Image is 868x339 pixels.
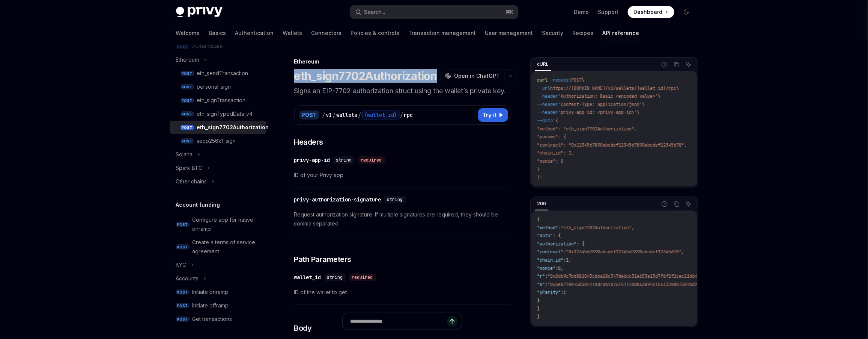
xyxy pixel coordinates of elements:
[400,111,403,119] div: /
[176,24,200,42] a: Welcome
[561,225,632,231] span: "eth_sign7702Authorization"
[350,313,447,330] input: Ask a question...
[561,265,564,271] span: ,
[548,273,727,279] span: "0x0db9c7bd881045cbba28c347de6cc32a653e15d7f6f2f1cec21d645f402a6419"
[193,288,229,297] div: Initiate onramp
[682,249,684,255] span: ,
[170,148,204,161] button: Solana
[628,6,674,18] a: Dashboard
[564,289,566,295] span: 1
[170,107,266,121] a: POSTeth_signTypedData_v4
[181,98,194,103] span: POST
[197,82,231,91] div: personal_sign
[387,197,403,203] span: string
[299,110,319,120] div: POST
[170,285,266,299] a: POSTInitiate onramp
[564,257,566,263] span: :
[358,111,361,119] div: /
[181,84,194,90] span: POST
[176,200,220,209] h5: Account funding
[572,77,582,83] span: POST
[311,24,342,42] a: Connectors
[537,158,564,164] span: "nonce": 0
[181,125,194,130] span: POST
[170,312,266,326] a: POSTGet transactions
[558,93,658,99] span: 'Authorization: Basic <encoded-value>'
[197,109,253,118] div: eth_signTypedData_v4
[558,109,637,115] span: 'privy-app-id: <privy-app-id>'
[294,254,352,265] span: Path Parameters
[566,257,569,263] span: 1
[294,69,437,83] h1: eth_sign7702Authorization
[176,7,223,17] img: dark logo
[193,215,262,233] div: Configure app for native onramp
[537,314,540,320] span: }
[660,60,669,70] button: Report incorrect code
[506,9,514,15] span: ⌘ K
[537,150,574,156] span: "chain_id": 1,
[337,111,358,119] div: wallets
[535,199,549,208] div: 200
[537,216,540,222] span: {
[170,299,266,312] a: POSTInitiate offramp
[176,289,190,295] span: POST
[569,257,572,263] span: ,
[209,24,226,42] a: Basics
[294,171,511,180] span: ID of your Privy app.
[447,316,457,327] button: Send message
[548,281,727,288] span: "0x6e877eb45d3041f8d2ab1a76f57f408b63894cfc6f339d8f584bd26efceae308"
[170,121,266,134] a: POSTeth_sign7702Authorization
[537,298,540,304] span: }
[574,8,589,16] a: Demo
[642,101,645,107] span: \
[537,265,556,271] span: "nonce"
[409,24,476,42] a: Transaction management
[535,60,551,69] div: cURL
[170,236,266,258] a: POSTCreate a terms of service agreement
[351,24,400,42] a: Policies & controls
[294,210,511,228] span: Request authorization signature. If multiple signatures are required, they should be comma separa...
[193,301,229,310] div: Initiate offramp
[537,289,561,295] span: "yParity"
[170,213,266,236] a: POSTConfigure app for native onramp
[566,249,682,255] span: "0x1234567890abcdef1234567890abcdef12345678"
[672,199,681,209] button: Copy the contents from the code block
[176,260,187,269] div: KYC
[577,241,585,247] span: : {
[176,163,203,173] div: Spark BTC
[537,77,548,83] span: curl
[294,58,511,65] div: Ethereum
[537,134,566,140] span: "params": {
[658,93,661,99] span: \
[181,138,194,144] span: POST
[537,93,558,99] span: --header
[553,118,558,124] span: '{
[561,289,564,295] span: :
[197,96,246,105] div: eth_signTransaction
[349,274,376,281] div: required
[294,86,511,96] p: Signs an EIP-7702 authorization struct using the wallet’s private key.
[176,177,207,186] div: Other chains
[537,85,551,91] span: --url
[558,265,561,271] span: 0
[170,175,218,188] button: Other chains
[176,274,199,283] div: Accounts
[197,69,248,78] div: eth_sendTransaction
[170,67,266,80] a: POSTeth_sendTransaction
[582,77,585,83] span: \
[551,85,677,91] span: https://[DOMAIN_NAME]/v1/wallets/{wallet_id}/rpc
[170,258,198,272] button: KYC
[294,274,321,281] div: wallet_id
[181,71,194,76] span: POST
[235,24,274,42] a: Authentication
[537,109,558,115] span: --header
[358,156,385,164] div: required
[170,94,266,107] a: POSTeth_signTransaction
[170,53,211,67] button: Ethereum
[176,244,190,250] span: POST
[537,101,558,107] span: --header
[197,123,269,132] div: eth_sign7702Authorization
[404,111,413,119] div: rpc
[537,306,540,312] span: }
[537,233,553,239] span: "data"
